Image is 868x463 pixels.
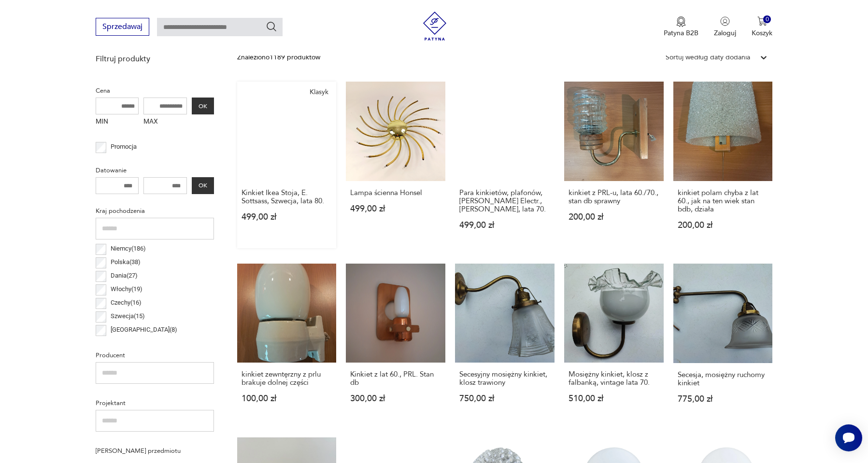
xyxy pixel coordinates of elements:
[111,324,177,335] p: [GEOGRAPHIC_DATA] ( 8 )
[459,370,550,387] h3: Secesyjny mosiężny kinkiet, klosz trawiony
[757,16,767,26] img: Ikona koszyka
[111,338,177,349] p: [GEOGRAPHIC_DATA] ( 6 )
[676,16,686,27] img: Ikona medalu
[192,98,214,114] button: OK
[237,264,337,422] a: kinkiet zewntęrzny z prlu brakuje dolnej częścikinkiet zewntęrzny z prlu brakuje dolnej części100...
[835,424,862,451] iframe: Smartsupp widget button
[111,243,146,254] p: Niemcy ( 186 )
[96,350,214,361] p: Producent
[455,82,555,248] a: Para kinkietów, plafonów, Knud Christensen Electr., Dania, lata 70.Para kinkietów, plafonów, [PER...
[752,16,772,38] button: 0Koszyk
[111,257,141,267] p: Polska ( 38 )
[242,213,332,221] p: 499,00 zł
[96,18,149,36] button: Sprzedawaj
[96,85,214,96] p: Cena
[96,24,149,31] a: Sprzedawaj
[192,177,214,194] button: OK
[664,16,698,38] button: Patyna B2B
[673,82,773,248] a: kinkiet polam chyba z lat 60., jak na ten wiek stan bdb, działakinkiet polam chyba z lat 60., jak...
[350,189,441,197] h3: Lampa ścienna Honsel
[111,141,137,152] p: Promocja
[752,28,772,38] p: Koszyk
[673,264,773,422] a: Secesja, mosiężny ruchomy kinkietSecesja, mosiężny ruchomy kinkiet775,00 zł
[96,114,139,130] label: MIN
[266,21,277,32] button: Szukaj
[666,52,750,63] div: Sortuj według daty dodania
[242,189,332,205] h3: Kinkiet Ikea Stoja, E. Sottsass, Szwecja, lata 80.
[678,221,768,229] p: 200,00 zł
[678,395,768,403] p: 775,00 zł
[664,16,698,38] a: Ikona medaluPatyna B2B
[564,264,664,422] a: Mosiężny kinkiet, klosz z falbanką, vintage lata 70.Mosiężny kinkiet, klosz z falbanką, vintage l...
[569,370,659,387] h3: Mosiężny kinkiet, klosz z falbanką, vintage lata 70.
[678,371,768,387] h3: Secesja, mosiężny ruchomy kinkiet
[664,28,698,38] p: Patyna B2B
[346,82,445,248] a: Lampa ścienna HonselLampa ścienna Honsel499,00 zł
[564,82,664,248] a: kinkiet z PRL-u, lata 60./70., stan db sprawnykinkiet z PRL-u, lata 60./70., stan db sprawny200,0...
[96,165,214,176] p: Datowanie
[569,213,659,221] p: 200,00 zł
[96,54,214,64] p: Filtruj produkty
[350,370,441,387] h3: Kinkiet z lat 60., PRL. Stan db
[237,82,337,248] a: KlasykKinkiet Ikea Stoja, E. Sottsass, Szwecja, lata 80.Kinkiet Ikea Stoja, E. Sottsass, Szwecja,...
[96,206,214,216] p: Kraj pochodzenia
[96,398,214,408] p: Projektant
[459,394,550,403] p: 750,00 zł
[242,370,332,387] h3: kinkiet zewntęrzny z prlu brakuje dolnej części
[237,52,320,63] div: Znaleziono 1189 produktów
[459,221,550,229] p: 499,00 zł
[346,264,445,422] a: Kinkiet z lat 60., PRL. Stan dbKinkiet z lat 60., PRL. Stan db300,00 zł
[96,446,214,456] p: [PERSON_NAME] przedmiotu
[242,394,332,403] p: 100,00 zł
[763,15,771,24] div: 0
[420,12,449,41] img: Patyna - sklep z meblami i dekoracjami vintage
[350,205,441,213] p: 499,00 zł
[569,189,659,205] h3: kinkiet z PRL-u, lata 60./70., stan db sprawny
[678,189,768,213] h3: kinkiet polam chyba z lat 60., jak na ten wiek stan bdb, działa
[720,16,730,26] img: Ikonka użytkownika
[459,189,550,213] h3: Para kinkietów, plafonów, [PERSON_NAME] Electr., [PERSON_NAME], lata 70.
[111,311,145,322] p: Szwecja ( 15 )
[143,114,187,130] label: MAX
[111,297,142,308] p: Czechy ( 16 )
[714,28,736,38] p: Zaloguj
[111,284,142,295] p: Włochy ( 19 )
[350,394,441,403] p: 300,00 zł
[714,16,736,38] button: Zaloguj
[455,264,555,422] a: Secesyjny mosiężny kinkiet, klosz trawionySecesyjny mosiężny kinkiet, klosz trawiony750,00 zł
[111,270,138,281] p: Dania ( 27 )
[569,394,659,403] p: 510,00 zł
